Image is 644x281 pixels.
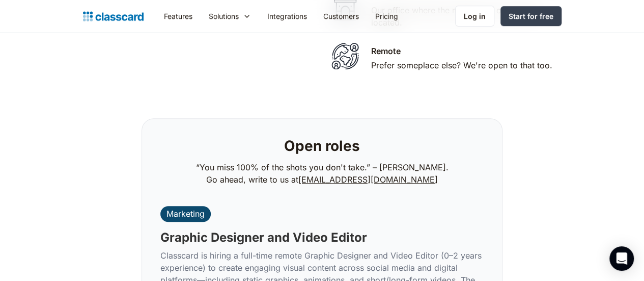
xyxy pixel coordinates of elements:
[196,161,449,186] p: “You miss 100% of the shots you don't take.” – [PERSON_NAME]. Go ahead, write to us at
[315,5,367,28] a: Customers
[609,246,634,271] div: Open Intercom Messenger
[166,209,205,219] div: Marketing
[201,5,259,28] div: Solutions
[367,5,406,28] a: Pricing
[156,5,201,28] a: Features
[509,11,553,21] div: Start for free
[464,11,486,21] div: Log in
[284,137,360,155] h2: Open roles
[160,230,367,245] h3: Graphic Designer and Video Editor
[371,45,401,57] div: Remote
[500,6,562,26] a: Start for free
[209,11,239,21] div: Solutions
[259,5,315,28] a: Integrations
[371,59,552,71] div: Prefer someplace else? We're open to that too.
[455,6,494,27] a: Log in
[83,9,144,23] a: home
[298,174,438,185] a: [EMAIL_ADDRESS][DOMAIN_NAME]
